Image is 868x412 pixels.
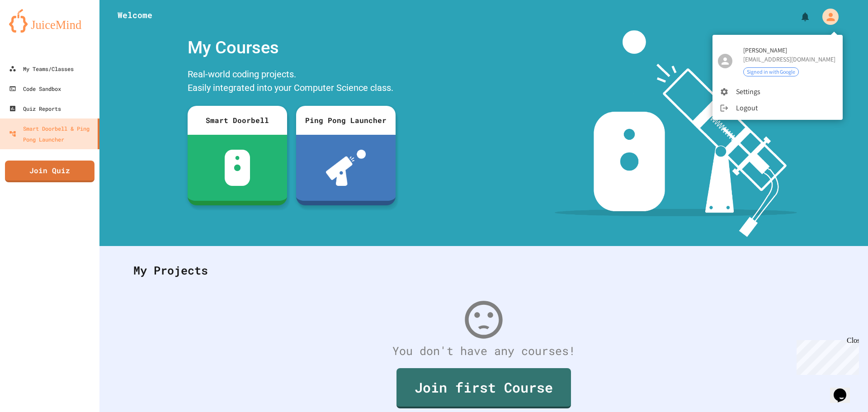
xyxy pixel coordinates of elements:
li: Logout [712,100,843,116]
iframe: chat widget [830,376,859,403]
div: [EMAIL_ADDRESS][DOMAIN_NAME] [743,55,835,64]
li: Settings [712,84,843,100]
span: [PERSON_NAME] [743,46,835,55]
span: Signed in with Google [744,68,798,76]
div: Chat with us now!Close [4,4,62,57]
iframe: chat widget [793,336,859,375]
